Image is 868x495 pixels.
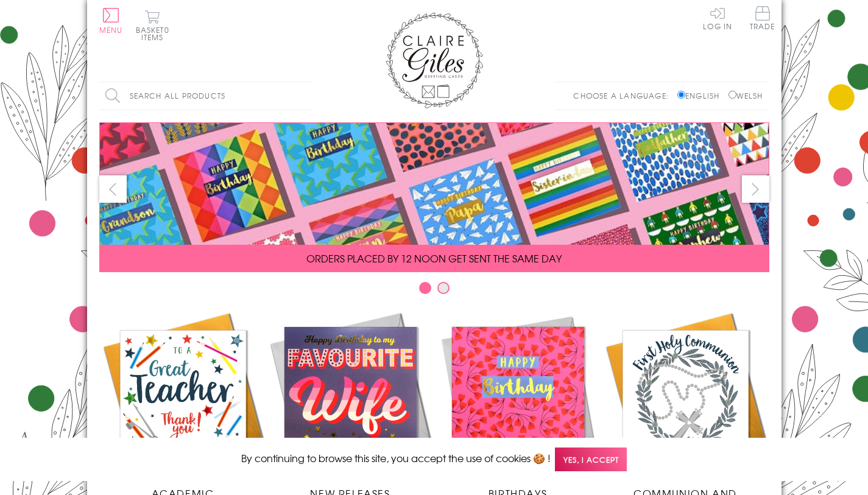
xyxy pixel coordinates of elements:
input: Search [300,82,312,110]
label: Welsh [729,90,763,101]
a: Trade [750,6,775,32]
button: Carousel Page 2 [437,282,450,294]
button: Menu [99,8,123,33]
input: Welsh [729,91,736,99]
button: Basket0 items [136,10,169,41]
span: Trade [750,6,775,30]
span: 0 items [141,24,169,43]
span: Yes, I accept [555,448,627,471]
button: next [742,175,769,203]
input: English [677,91,685,99]
span: Menu [99,24,123,35]
p: Choose a language: [573,90,675,101]
label: English [677,90,725,101]
a: Log In [703,6,732,30]
div: Carousel Pagination [99,281,769,300]
img: Claire Giles Greetings Cards [386,12,483,108]
span: ORDERS PLACED BY 12 NOON GET SENT THE SAME DAY [306,251,562,265]
input: Search all products [99,82,312,110]
button: prev [99,175,127,203]
button: Carousel Page 1 (Current Slide) [419,282,431,294]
